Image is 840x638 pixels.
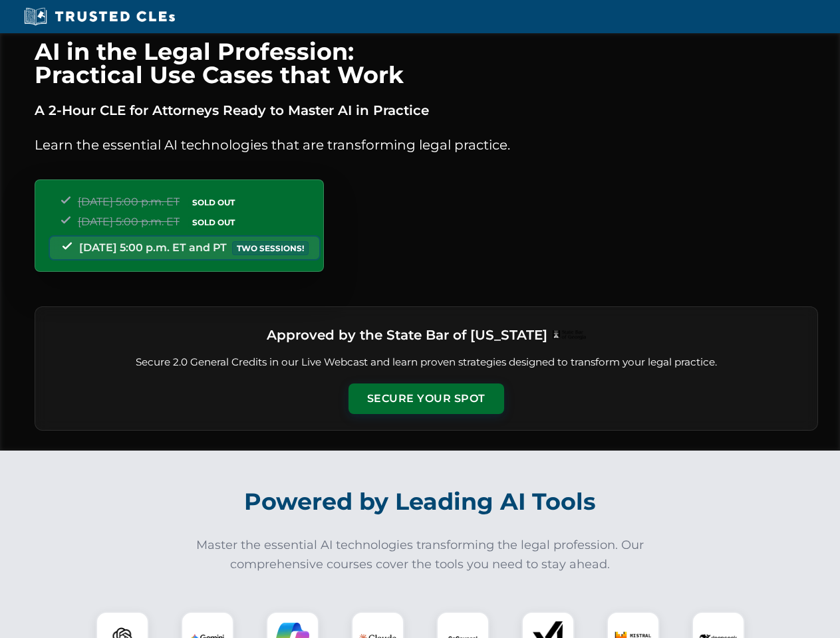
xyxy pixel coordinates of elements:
[35,134,818,156] p: Learn the essential AI technologies that are transforming legal practice.
[35,100,818,121] p: A 2-Hour CLE for Attorneys Ready to Master AI in Practice
[553,330,586,340] img: Logo
[188,536,653,574] p: Master the essential AI technologies transforming the legal profession. Our comprehensive courses...
[35,40,818,86] h1: AI in the Legal Profession: Practical Use Cases that Work
[20,7,179,27] img: Trusted CLEs
[188,195,239,209] span: SOLD OUT
[78,195,180,208] span: [DATE] 5:00 p.m. ET
[267,323,547,347] h3: Approved by the State Bar of [US_STATE]
[349,383,504,414] button: Secure Your Spot
[51,355,801,370] p: Secure 2.0 General Credits in our Live Webcast and learn proven strategies designed to transform ...
[188,215,239,229] span: SOLD OUT
[78,215,180,228] span: [DATE] 5:00 p.m. ET
[52,478,789,525] h2: Powered by Leading AI Tools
